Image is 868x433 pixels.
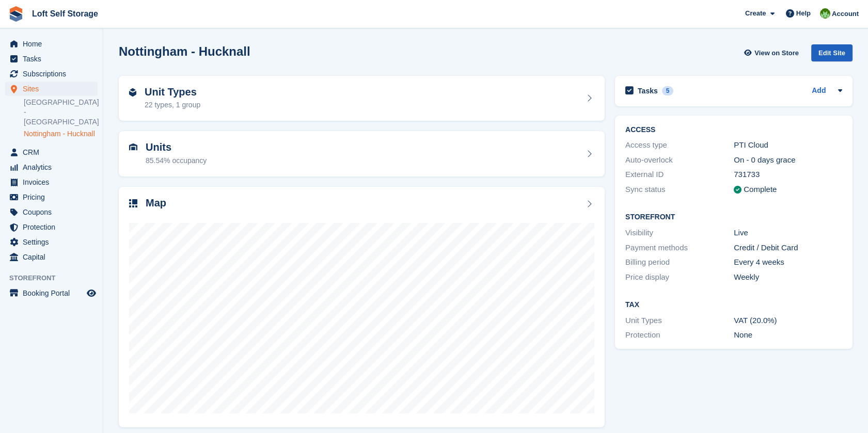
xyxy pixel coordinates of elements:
div: External ID [625,169,734,181]
a: Map [119,187,605,428]
a: [GEOGRAPHIC_DATA] - [GEOGRAPHIC_DATA] [24,98,98,127]
img: map-icn-33ee37083ee616e46c38cad1a60f524a97daa1e2b2c8c0bc3eb3415660979fc1.svg [129,199,137,207]
span: CRM [23,145,85,159]
div: Complete [744,184,777,196]
div: PTI Cloud [734,139,842,151]
div: Credit / Debit Card [734,242,842,254]
a: Units 85.54% occupancy [119,131,605,177]
h2: ACCESS [625,126,842,134]
span: Tasks [23,52,85,66]
a: Loft Self Storage [28,5,102,22]
a: menu [5,250,98,264]
div: Edit Site [811,44,853,61]
h2: Nottingham - Hucknall [119,44,250,58]
span: Capital [23,250,85,264]
a: menu [5,220,98,234]
a: Nottingham - Hucknall [24,129,98,139]
a: menu [5,52,98,66]
span: Pricing [23,190,85,204]
div: Payment methods [625,242,734,254]
div: On - 0 days grace [734,154,842,166]
div: 85.54% occupancy [146,155,207,166]
a: Preview store [85,287,98,299]
h2: Tax [625,301,842,309]
a: menu [5,205,98,219]
div: Billing period [625,256,734,268]
div: None [734,329,842,341]
a: menu [5,67,98,81]
div: Sync status [625,184,734,196]
a: menu [5,190,98,204]
img: James Johnson [820,8,830,19]
img: unit-icn-7be61d7bf1b0ce9d3e12c5938cc71ed9869f7b940bace4675aadf7bd6d80202e.svg [129,143,137,151]
a: Add [812,85,826,97]
div: Visibility [625,227,734,239]
img: stora-icon-8386f47178a22dfd0bd8f6a31ec36ba5ce8667c1dd55bd0f319d3a0aa187defe.svg [8,6,24,22]
h2: Tasks [638,86,658,95]
img: unit-type-icn-2b2737a686de81e16bb02015468b77c625bbabd49415b5ef34ead5e3b44a266d.svg [129,88,136,97]
h2: Map [146,197,166,209]
span: Home [23,37,85,51]
h2: Unit Types [145,86,200,98]
a: menu [5,235,98,249]
a: Unit Types 22 types, 1 group [119,76,605,121]
a: menu [5,175,98,189]
a: menu [5,82,98,96]
span: Settings [23,235,85,249]
span: Protection [23,220,85,234]
div: 5 [662,86,674,95]
span: View on Store [754,48,799,58]
span: Invoices [23,175,85,189]
div: Unit Types [625,315,734,327]
span: Help [796,8,811,19]
div: Every 4 weeks [734,256,842,268]
span: Coupons [23,205,85,219]
div: Weekly [734,271,842,283]
span: Create [745,8,766,19]
div: 22 types, 1 group [145,100,200,110]
a: View on Store [743,44,803,61]
div: Access type [625,139,734,151]
a: menu [5,286,98,300]
span: Subscriptions [23,67,85,81]
div: Auto-overlock [625,154,734,166]
span: Account [832,9,859,19]
div: Live [734,227,842,239]
span: Sites [23,82,85,96]
div: 731733 [734,169,842,181]
span: Analytics [23,160,85,174]
div: VAT (20.0%) [734,315,842,327]
span: Booking Portal [23,286,85,300]
a: menu [5,145,98,159]
h2: Units [146,141,207,153]
div: Price display [625,271,734,283]
span: Storefront [9,273,103,283]
a: menu [5,160,98,174]
h2: Storefront [625,213,842,221]
a: menu [5,37,98,51]
a: Edit Site [811,44,853,66]
div: Protection [625,329,734,341]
